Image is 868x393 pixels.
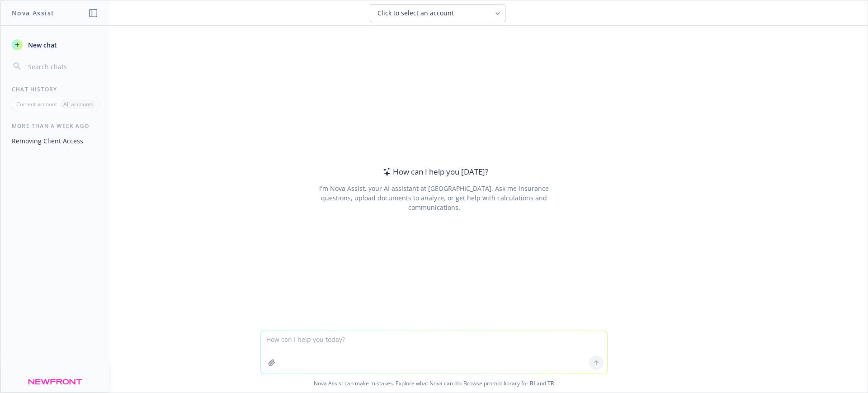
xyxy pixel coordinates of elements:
[4,374,864,393] span: Nova Assist can make mistakes. Explore what Nova can do: Browse prompt library for and
[16,100,57,108] p: Current account
[1,85,109,93] div: Chat History
[1,122,109,130] div: More than a week ago
[8,37,102,53] button: New chat
[26,60,98,73] input: Search chats
[530,379,535,387] a: BI
[12,8,54,18] h1: Nova Assist
[380,166,488,178] div: How can I help you [DATE]?
[370,4,505,22] button: Click to select an account
[26,40,57,50] span: New chat
[377,9,454,18] span: Click to select an account
[8,133,102,148] button: Removing Client Access
[547,379,554,387] a: TR
[307,184,561,212] div: I'm Nova Assist, your AI assistant at [GEOGRAPHIC_DATA]. Ask me insurance questions, upload docum...
[63,100,94,108] p: All accounts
